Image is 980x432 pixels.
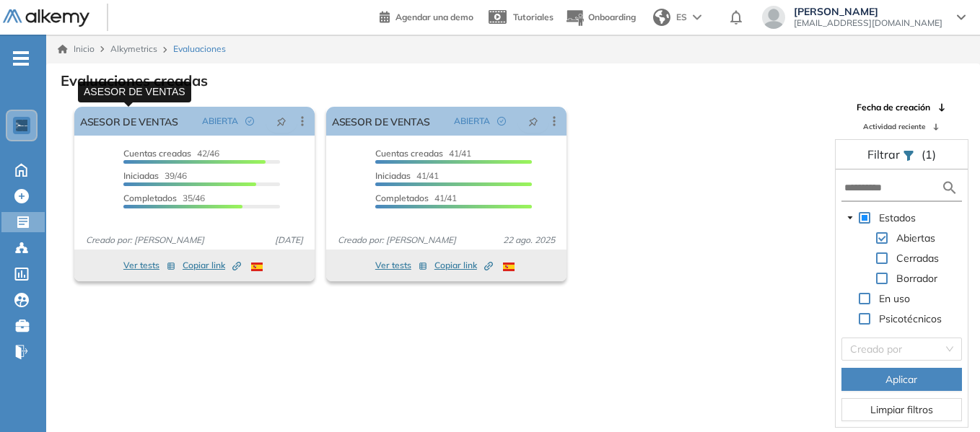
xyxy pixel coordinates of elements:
[78,81,191,102] div: ASESOR DE VENTAS
[565,2,636,33] button: Onboarding
[922,146,936,163] span: (1)
[846,214,854,221] span: caret-down
[588,12,636,22] span: Onboarding
[13,57,29,60] i: -
[794,17,942,29] span: [EMAIL_ADDRESS][DOMAIN_NAME]
[876,209,919,226] span: Estados
[173,43,226,56] span: Evaluaciones
[503,263,515,271] img: ESP
[454,115,490,128] span: ABIERTA
[123,170,187,181] span: 39/46
[202,115,238,128] span: ABIERTA
[497,234,561,247] span: 22 ago. 2025
[434,257,493,274] button: Copiar link
[653,9,670,26] img: world
[251,263,263,271] img: ESP
[332,234,462,247] span: Creado por: [PERSON_NAME]
[893,250,942,267] span: Cerradas
[276,115,286,127] span: pushpin
[867,147,903,162] span: Filtrar
[676,11,687,24] span: ES
[183,259,241,272] span: Copiar link
[863,121,925,132] span: Actividad reciente
[876,310,945,327] span: Psicotécnicos
[375,257,427,274] button: Ver tests
[375,170,439,181] span: 41/41
[794,6,942,17] span: [PERSON_NAME]
[269,234,309,247] span: [DATE]
[375,170,411,181] span: Iniciadas
[375,193,457,203] span: 41/41
[528,115,538,127] span: pushpin
[693,14,701,20] img: arrow
[380,7,473,25] a: Agendar una demo
[58,43,95,56] a: Inicio
[885,371,917,387] span: Aplicar
[3,9,89,27] img: Logo
[16,120,27,131] img: https://assets.alkemy.org/workspaces/1802/d452bae4-97f6-47ab-b3bf-1c40240bc960.jpg
[266,110,297,133] button: pushpin
[841,398,962,421] button: Limpiar filtros
[857,101,930,114] span: Fecha de creación
[870,402,933,418] span: Limpiar filtros
[375,193,429,203] span: Completados
[245,117,254,125] span: check-circle
[375,148,443,159] span: Cuentas creadas
[375,148,471,159] span: 41/41
[879,312,942,325] span: Psicotécnicos
[123,148,191,159] span: Cuentas creadas
[80,234,210,247] span: Creado por: [PERSON_NAME]
[80,107,178,136] a: ASESOR DE VENTAS
[896,232,935,244] span: Abiertas
[896,252,939,265] span: Cerradas
[61,72,208,89] h3: Evaluaciones creadas
[841,368,962,391] button: Aplicar
[513,12,554,22] span: Tutoriales
[395,12,473,22] span: Agendar una demo
[123,257,175,274] button: Ver tests
[879,292,910,305] span: En uso
[896,272,937,285] span: Borrador
[183,257,241,274] button: Copiar link
[332,107,430,136] a: ASESOR DE VENTAS
[110,43,157,54] span: Alkymetrics
[893,270,940,287] span: Borrador
[123,170,159,181] span: Iniciadas
[434,259,493,272] span: Copiar link
[123,193,205,203] span: 35/46
[123,193,177,203] span: Completados
[123,148,219,159] span: 42/46
[941,179,958,197] img: search icon
[879,211,916,224] span: Estados
[517,110,549,133] button: pushpin
[893,229,938,247] span: Abiertas
[876,290,913,307] span: En uso
[497,117,506,125] span: check-circle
